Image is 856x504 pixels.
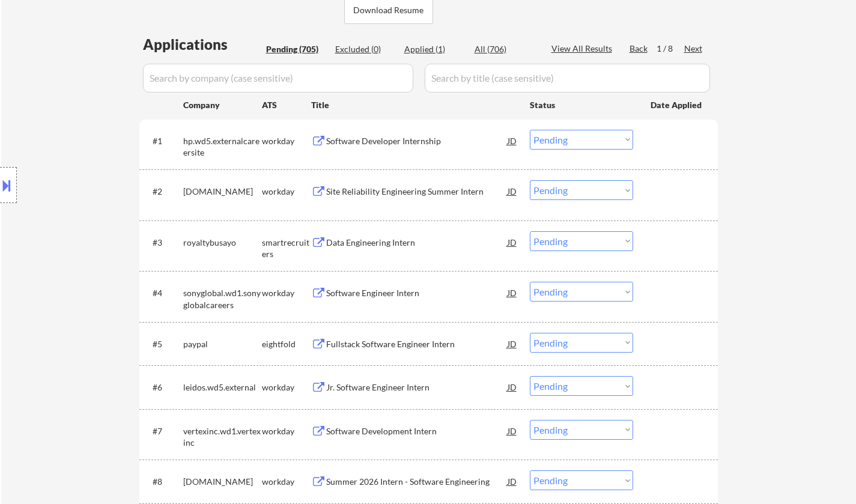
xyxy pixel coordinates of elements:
div: #8 [153,476,174,488]
div: Software Development Intern [326,425,508,437]
div: #5 [153,338,174,350]
div: Next [684,43,703,55]
div: workday [262,476,311,488]
div: Company [183,99,262,111]
div: JD [506,470,518,492]
div: [DOMAIN_NAME] [183,476,262,488]
div: workday [262,186,311,198]
div: JD [506,180,518,202]
div: #6 [153,381,174,393]
div: ATS [262,99,311,111]
div: All (706) [475,43,535,55]
div: Applied (1) [404,43,464,55]
div: Software Engineer Intern [326,287,508,299]
div: leidos.wd5.external [183,381,262,393]
div: Applications [143,37,262,52]
div: eightfold [262,338,311,350]
div: workday [262,287,311,299]
div: JD [506,282,518,303]
div: workday [262,425,311,437]
div: Back [630,43,649,55]
div: Excluded (0) [335,43,395,55]
div: Title [311,99,518,111]
input: Search by title (case sensitive) [425,64,710,93]
div: hp.wd5.externalcareersite [183,135,262,159]
div: royaltybusayo [183,237,262,249]
div: Software Developer Internship [326,135,508,147]
div: paypal [183,338,262,350]
div: JD [506,333,518,354]
div: Summer 2026 Intern - Software Engineering [326,476,508,488]
div: #7 [153,425,174,437]
div: Status [530,94,633,115]
div: workday [262,381,311,393]
div: Fullstack Software Engineer Intern [326,338,508,350]
div: Date Applied [651,99,703,111]
div: Pending (705) [266,43,326,55]
div: vertexinc.wd1.vertexinc [183,425,262,449]
div: JD [506,130,518,151]
div: smartrecruiters [262,237,311,260]
div: 1 / 8 [657,43,684,55]
div: Data Engineering Intern [326,237,508,249]
div: JD [506,420,518,442]
div: JD [506,231,518,253]
div: [DOMAIN_NAME] [183,186,262,198]
input: Search by company (case sensitive) [143,64,413,93]
div: sonyglobal.wd1.sonyglobalcareers [183,287,262,311]
div: View All Results [551,43,616,55]
div: Site Reliability Engineering Summer Intern [326,186,508,198]
div: workday [262,135,311,147]
div: JD [506,376,518,398]
div: Jr. Software Engineer Intern [326,381,508,393]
